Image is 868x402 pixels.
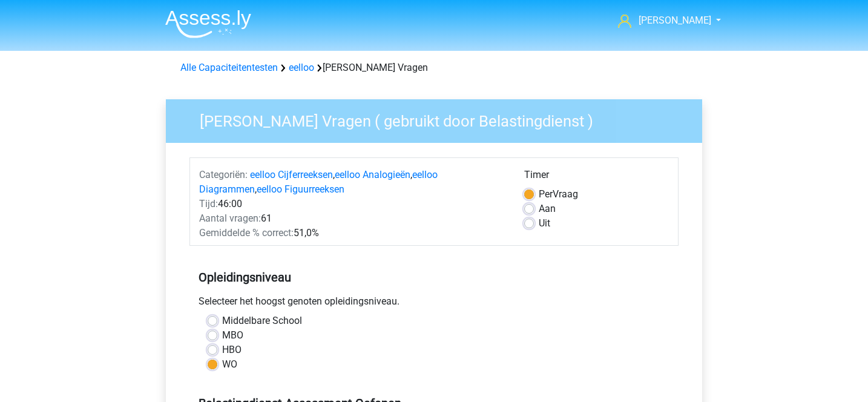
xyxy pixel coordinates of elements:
a: eelloo [289,62,314,73]
label: Middelbare School [222,314,302,328]
h5: Opleidingsniveau [199,265,669,289]
img: Assessly [165,10,251,38]
a: Alle Capaciteitentesten [180,62,278,73]
label: MBO [222,328,243,343]
a: [PERSON_NAME] [613,13,712,28]
span: Gemiddelde % correct: [199,227,294,239]
span: Per [539,188,553,200]
div: Timer [524,168,669,187]
div: Selecteer het hoogst genoten opleidingsniveau. [189,294,679,314]
span: Categoriën: [199,169,248,180]
label: Aan [539,202,556,216]
div: 46:00 [190,197,515,211]
label: Vraag [539,187,578,202]
div: 61 [190,211,515,226]
div: 51,0% [190,226,515,240]
a: eelloo Analogieën [335,169,410,180]
label: WO [222,357,237,372]
span: Tijd: [199,198,218,209]
span: Aantal vragen: [199,213,261,224]
label: Uit [539,216,550,231]
h3: [PERSON_NAME] Vragen ( gebruikt door Belastingdienst ) [185,107,693,131]
div: , , , [190,168,515,197]
a: eelloo Figuurreeksen [257,183,344,195]
div: [PERSON_NAME] Vragen [176,61,692,75]
span: [PERSON_NAME] [639,15,711,26]
label: HBO [222,343,242,357]
a: eelloo Cijferreeksen [250,169,333,180]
